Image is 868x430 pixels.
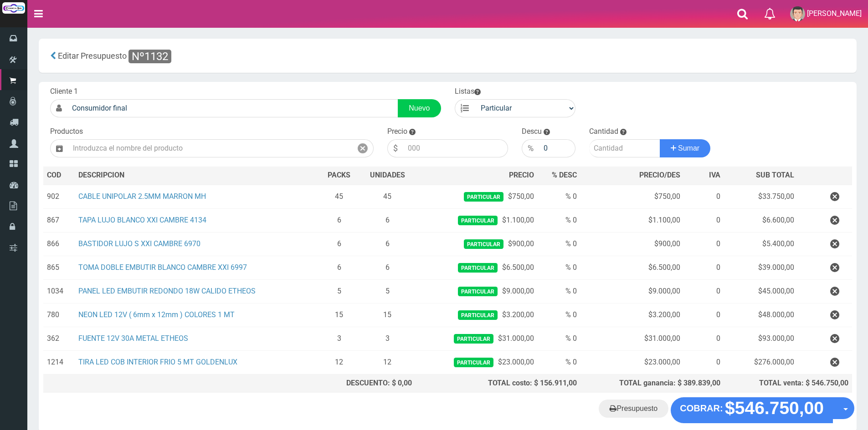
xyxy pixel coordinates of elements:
td: $750,00 [580,185,684,209]
span: Particular [464,192,503,202]
td: 5 [319,279,359,303]
td: $3.200,00 [416,303,538,327]
a: TIRA LED COB INTERIOR FRIO 5 MT GOLDENLUX [78,358,237,366]
span: Particular [458,310,498,320]
td: 6 [359,208,416,232]
td: $3.200,00 [580,303,684,327]
img: User Image [790,6,805,21]
label: Cantidad [589,126,618,137]
label: Productos [50,126,83,137]
td: $900,00 [580,232,684,256]
td: % 0 [538,279,580,303]
td: % 0 [538,350,580,374]
td: $6.500,00 [580,256,684,279]
label: Precio [387,126,407,137]
div: TOTAL costo: $ 156.911,00 [419,378,577,389]
div: $ [387,139,403,157]
td: 865 [43,256,75,279]
td: $6.500,00 [416,256,538,279]
td: 15 [359,303,416,327]
span: Sumar [678,144,699,152]
td: 3 [359,327,416,350]
td: $23.000,00 [416,350,538,374]
td: % 0 [538,185,580,209]
td: 6 [359,232,416,256]
span: CRIPCION [92,171,124,179]
td: $23.000,00 [580,350,684,374]
td: % 0 [538,232,580,256]
td: 867 [43,208,75,232]
a: Presupuesto [599,400,668,418]
td: $9.000,00 [580,279,684,303]
button: Sumar [660,139,711,157]
td: 0 [684,303,724,327]
td: % 0 [538,256,580,279]
td: 6 [359,256,416,279]
span: Particular [458,263,498,273]
td: 6 [319,232,359,256]
span: Particular [454,334,493,344]
label: Cliente 1 [50,86,78,97]
td: $1.100,00 [580,208,684,232]
span: Particular [458,287,498,296]
td: % 0 [538,327,580,350]
td: $1.100,00 [416,208,538,232]
a: NEON LED 12V ( 6mm x 12mm ) COLORES 1 MT [78,310,235,319]
div: TOTAL ganancia: $ 389.839,00 [584,378,720,389]
div: TOTAL venta: $ 546.750,00 [728,378,848,389]
a: CABLE UNIPOLAR 2.5MM MARRON MH [78,192,206,201]
span: Particular [464,239,503,249]
a: TOMA DOBLE EMBUTIR BLANCO CAMBRE XXI 6997 [78,263,247,272]
span: SUB TOTAL [756,170,794,181]
td: % 0 [538,208,580,232]
input: 000 [539,139,575,157]
label: Listas [455,86,481,97]
span: Particular [458,216,498,225]
span: % DESC [552,171,577,179]
th: UNIDADES [359,167,416,185]
input: Introduzca el nombre del producto [68,139,352,157]
td: $39.000,00 [724,256,798,279]
span: Editar Presupuesto [58,51,127,61]
td: $5.400,00 [724,232,798,256]
td: 0 [684,327,724,350]
div: DESCUENTO: $ 0,00 [323,378,412,389]
th: PACKS [319,167,359,185]
img: Logo grande [2,2,25,14]
span: Particular [454,358,493,367]
td: $276.000,00 [724,350,798,374]
td: 1214 [43,350,75,374]
td: $900,00 [416,232,538,256]
button: COBRAR: $546.750,00 [671,397,833,423]
a: TAPA LUJO BLANCO XXI CAMBRE 4134 [78,216,206,224]
th: COD [43,167,75,185]
th: DES [75,167,319,185]
td: % 0 [538,303,580,327]
input: Cantidad [589,139,660,157]
td: $31.000,00 [416,327,538,350]
td: 12 [359,350,416,374]
td: $750,00 [416,185,538,209]
strong: $546.750,00 [725,399,824,418]
span: Nº1132 [128,50,171,63]
strong: COBRAR: [680,403,723,413]
td: $48.000,00 [724,303,798,327]
td: $6.600,00 [724,208,798,232]
span: [PERSON_NAME] [807,9,862,18]
a: PANEL LED EMBUTIR REDONDO 18W CALIDO ETHEOS [78,287,256,295]
td: 0 [684,256,724,279]
td: 12 [319,350,359,374]
a: Nuevo [398,99,441,117]
td: 6 [319,256,359,279]
td: $9.000,00 [416,279,538,303]
input: Consumidor Final [67,99,398,117]
label: Descu [522,126,542,137]
input: 000 [403,139,508,157]
td: 3 [319,327,359,350]
span: PRECIO/DES [639,171,680,179]
td: 0 [684,279,724,303]
div: % [522,139,539,157]
td: 0 [684,208,724,232]
td: 1034 [43,279,75,303]
td: $93.000,00 [724,327,798,350]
